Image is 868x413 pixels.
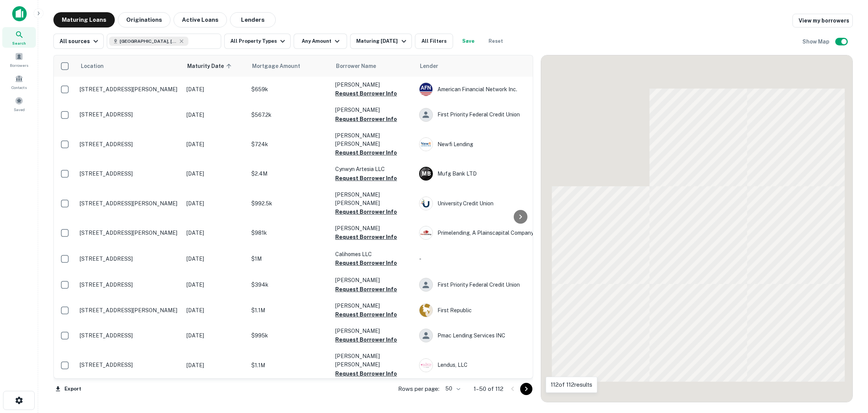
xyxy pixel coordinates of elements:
p: [STREET_ADDRESS][PERSON_NAME] [80,307,179,314]
h6: Show Map [802,37,831,46]
p: [PERSON_NAME] [335,81,411,89]
p: [STREET_ADDRESS] [80,332,179,339]
p: $659k [251,85,328,94]
span: Mortgage Amount [252,61,310,71]
p: [DATE] [186,169,244,178]
span: Contacts [11,84,27,90]
p: [DATE] [186,140,244,148]
th: Maturity Date [183,55,248,77]
p: [DATE] [186,331,244,340]
button: Request Borrower Info [335,258,397,268]
div: Newfi Lending [419,137,534,151]
span: Lender [420,61,438,71]
a: Contacts [2,71,36,92]
p: [STREET_ADDRESS][PERSON_NAME] [80,86,179,93]
button: Lenders [230,12,276,27]
p: [DATE] [186,281,244,289]
button: Save your search to get updates of matches that match your search criteria. [456,34,481,49]
span: Maturity Date [187,61,234,71]
div: First Republic [419,303,534,317]
p: [DATE] [186,111,244,119]
p: [STREET_ADDRESS][PERSON_NAME] [80,200,179,207]
span: Saved [14,106,25,113]
span: Borrowers [10,62,28,68]
img: lend.us.png [420,359,432,372]
p: $567.2k [251,111,328,119]
button: Request Borrower Info [335,207,397,216]
div: Primelending, A Plainscapital Company [419,226,534,240]
iframe: Chat Widget [830,352,868,389]
button: Go to next page [520,383,532,395]
button: Any Amount [294,34,347,49]
th: Location [76,55,183,77]
p: [DATE] [186,85,244,94]
p: $1.1M [251,306,328,315]
button: Request Borrower Info [335,174,397,183]
button: Reset [484,34,508,49]
a: Search [2,27,36,48]
div: All sources [59,37,100,46]
p: $724k [251,140,328,148]
img: picture [420,83,432,96]
p: $995k [251,331,328,340]
p: $981k [251,229,328,237]
button: Request Borrower Info [335,89,397,98]
span: Search [12,40,26,46]
a: Borrowers [2,49,36,70]
div: 50 [442,383,461,394]
p: [PERSON_NAME] [PERSON_NAME] [335,131,411,148]
img: picture [420,197,432,210]
button: Request Borrower Info [335,369,397,378]
p: $2.4M [251,169,328,178]
button: Request Borrower Info [335,310,397,319]
p: Rows per page: [398,384,439,394]
th: Borrower Name [331,55,415,77]
p: $1M [251,255,328,263]
span: [GEOGRAPHIC_DATA], [GEOGRAPHIC_DATA], [GEOGRAPHIC_DATA] [120,38,177,45]
p: [STREET_ADDRESS] [80,111,179,118]
p: [PERSON_NAME] [335,327,411,335]
p: [DATE] [186,255,244,263]
span: Borrower Name [336,61,376,71]
div: Lendus, LLC [419,358,534,372]
th: Mortgage Amount [248,55,331,77]
button: Request Borrower Info [335,335,397,344]
a: Saved [2,94,36,114]
p: [STREET_ADDRESS] [80,141,179,148]
div: First Priority Federal Credit Union [419,108,534,122]
p: [DATE] [186,306,244,315]
img: picture [420,304,432,317]
button: Request Borrower Info [335,285,397,294]
p: 1–50 of 112 [474,384,503,394]
div: First Priority Federal Credit Union [419,278,534,292]
p: [DATE] [186,199,244,208]
p: [STREET_ADDRESS] [80,281,179,288]
p: - [419,255,534,263]
div: Pmac Lending Services INC [419,329,534,342]
img: capitalize-icon.png [12,6,27,21]
p: $1.1M [251,361,328,369]
div: University Credit Union [419,197,534,210]
img: picture [420,138,432,151]
p: Calihomes LLC [335,250,411,258]
p: [DATE] [186,229,244,237]
button: All Filters [415,34,453,49]
p: [PERSON_NAME] [PERSON_NAME] [335,352,411,369]
button: Active Loans [174,12,227,27]
button: Request Borrower Info [335,148,397,157]
div: Maturing [DATE] [356,37,408,46]
p: M B [422,170,431,178]
p: [PERSON_NAME] [335,276,411,284]
button: All sources [53,34,104,49]
p: [STREET_ADDRESS][PERSON_NAME] [80,229,179,236]
p: $992.5k [251,199,328,208]
button: Export [53,383,83,395]
div: American Financial Network Inc. [419,82,534,96]
p: [PERSON_NAME] [335,106,411,114]
p: [STREET_ADDRESS] [80,170,179,177]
